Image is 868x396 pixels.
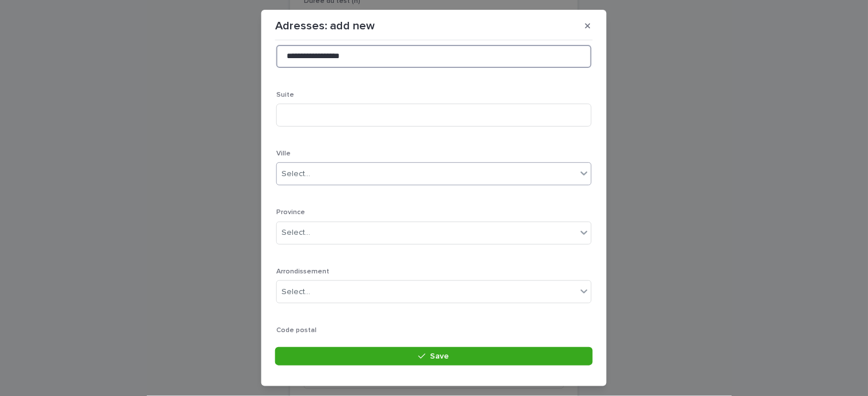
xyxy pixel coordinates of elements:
p: Adresses: add new [275,19,375,33]
button: Save [275,347,593,365]
div: Select... [281,168,310,180]
div: Select... [281,286,310,298]
span: Save [431,352,450,360]
span: Suite [276,92,294,98]
span: Arrondissement [276,268,329,275]
span: Code postal [276,327,317,334]
span: Ville [276,150,291,157]
div: Select... [281,227,310,239]
span: Province [276,209,305,216]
